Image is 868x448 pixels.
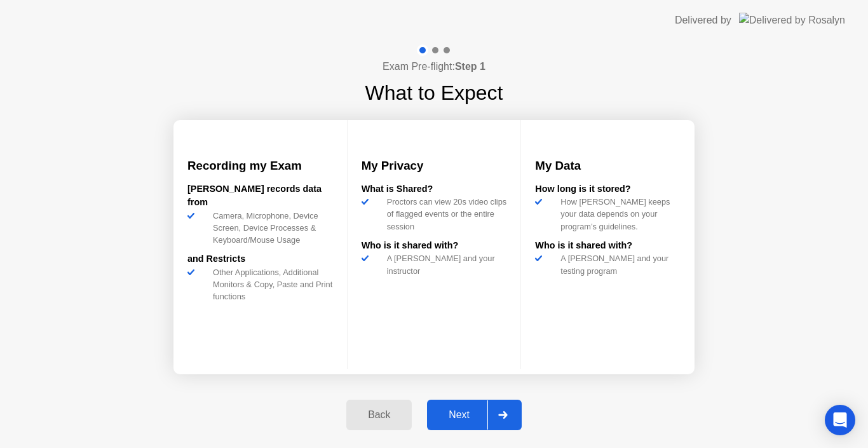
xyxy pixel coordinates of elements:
div: How long is it stored? [535,182,681,196]
div: [PERSON_NAME] records data from [187,182,333,210]
button: Back [346,400,412,430]
div: Delivered by [675,13,731,28]
h1: What to Expect [365,78,503,108]
div: How [PERSON_NAME] keeps your data depends on your program’s guidelines. [555,196,681,233]
img: Delivered by Rosalyn [739,13,845,27]
div: Open Intercom Messenger [825,405,855,435]
div: Who is it shared with? [535,239,681,253]
div: Next [431,409,487,421]
div: A [PERSON_NAME] and your instructor [382,252,507,276]
div: Back [350,409,408,421]
div: Proctors can view 20s video clips of flagged events or the entire session [382,196,507,233]
div: A [PERSON_NAME] and your testing program [555,252,681,276]
div: Camera, Microphone, Device Screen, Device Processes & Keyboard/Mouse Usage [208,210,333,247]
b: Step 1 [455,61,485,72]
h3: My Privacy [362,157,507,175]
div: Other Applications, Additional Monitors & Copy, Paste and Print functions [208,266,333,303]
div: Who is it shared with? [362,239,507,253]
div: and Restricts [187,252,333,266]
h3: My Data [535,157,681,175]
div: What is Shared? [362,182,507,196]
h4: Exam Pre-flight: [383,59,485,74]
button: Next [427,400,522,430]
h3: Recording my Exam [187,157,333,175]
